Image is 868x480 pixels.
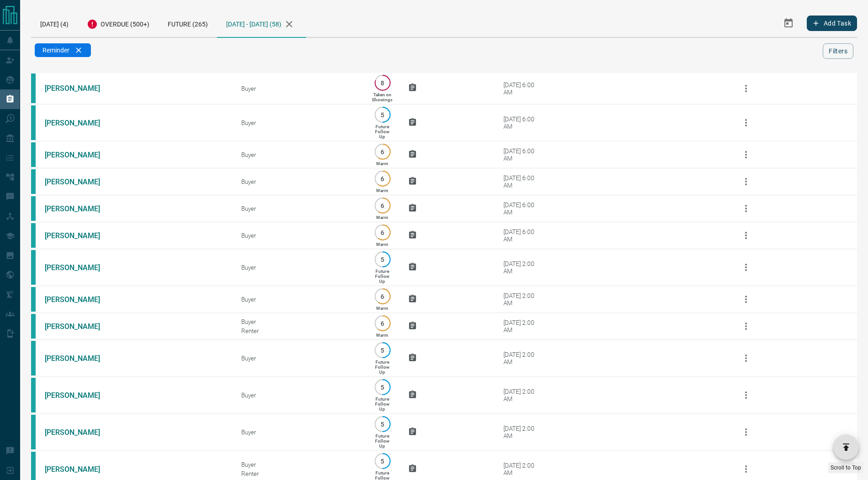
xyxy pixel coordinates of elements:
[45,204,113,213] a: [PERSON_NAME]
[379,79,386,86] p: 8
[31,415,36,449] div: condos.ca
[45,84,113,93] a: [PERSON_NAME]
[45,177,113,186] a: [PERSON_NAME]
[778,12,799,34] button: Select Date Range
[503,201,542,216] div: [DATE] 6:00 AM
[241,296,357,303] div: Buyer
[376,333,388,338] p: Warm
[503,292,542,307] div: [DATE] 2:00 AM
[31,287,36,312] div: condos.ca
[31,196,36,221] div: condos.ca
[159,9,217,37] div: Future (265)
[379,256,386,263] p: 5
[241,327,357,334] div: Renter
[831,464,861,471] span: Scroll to Top
[379,347,386,354] p: 5
[45,322,113,331] a: [PERSON_NAME]
[31,105,36,140] div: condos.ca
[45,391,113,400] a: [PERSON_NAME]
[241,205,357,212] div: Buyer
[241,428,357,436] div: Buyer
[372,92,392,102] p: Taken on Showings
[31,250,36,285] div: condos.ca
[241,470,357,477] div: Renter
[376,161,388,166] p: Warm
[379,421,386,428] p: 5
[31,223,36,248] div: condos.ca
[376,188,388,193] p: Warm
[31,142,36,167] div: condos.ca
[503,147,542,162] div: [DATE] 6:00 AM
[379,320,386,327] p: 6
[807,16,857,31] button: Add Task
[503,388,542,402] div: [DATE] 2:00 AM
[241,178,357,185] div: Buyer
[823,43,853,59] button: Filters
[379,202,386,209] p: 6
[503,174,542,189] div: [DATE] 6:00 AM
[31,341,36,376] div: condos.ca
[503,81,542,96] div: [DATE] 6:00 AM
[375,269,389,284] p: Future Follow Up
[503,425,542,439] div: [DATE] 2:00 AM
[31,9,78,37] div: [DATE] (4)
[45,354,113,363] a: [PERSON_NAME]
[503,228,542,243] div: [DATE] 6:00 AM
[503,115,542,130] div: [DATE] 6:00 AM
[31,73,36,103] div: condos.ca
[379,111,386,118] p: 5
[379,229,386,236] p: 6
[379,175,386,182] p: 6
[241,461,357,468] div: Buyer
[379,293,386,300] p: 6
[45,263,113,272] a: [PERSON_NAME]
[45,151,113,159] a: [PERSON_NAME]
[241,151,357,158] div: Buyer
[31,169,36,194] div: condos.ca
[375,397,389,412] p: Future Follow Up
[45,231,113,240] a: [PERSON_NAME]
[241,355,357,362] div: Buyer
[45,428,113,437] a: [PERSON_NAME]
[31,378,36,412] div: condos.ca
[45,119,113,127] a: [PERSON_NAME]
[375,360,389,375] p: Future Follow Up
[241,391,357,399] div: Buyer
[376,306,388,311] p: Warm
[503,319,542,334] div: [DATE] 2:00 AM
[503,260,542,275] div: [DATE] 2:00 AM
[78,9,159,37] div: Overdue (500+)
[45,465,113,474] a: [PERSON_NAME]
[376,215,388,220] p: Warm
[503,351,542,365] div: [DATE] 2:00 AM
[379,458,386,464] p: 5
[35,43,91,57] div: Reminder
[241,85,357,92] div: Buyer
[379,148,386,155] p: 6
[45,295,113,304] a: [PERSON_NAME]
[241,119,357,126] div: Buyer
[379,384,386,391] p: 5
[375,124,389,139] p: Future Follow Up
[241,318,357,325] div: Buyer
[217,9,306,38] div: [DATE] - [DATE] (58)
[31,314,36,339] div: condos.ca
[241,264,357,271] div: Buyer
[376,242,388,247] p: Warm
[42,47,69,54] span: Reminder
[503,462,542,476] div: [DATE] 2:00 AM
[241,232,357,239] div: Buyer
[375,433,389,449] p: Future Follow Up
